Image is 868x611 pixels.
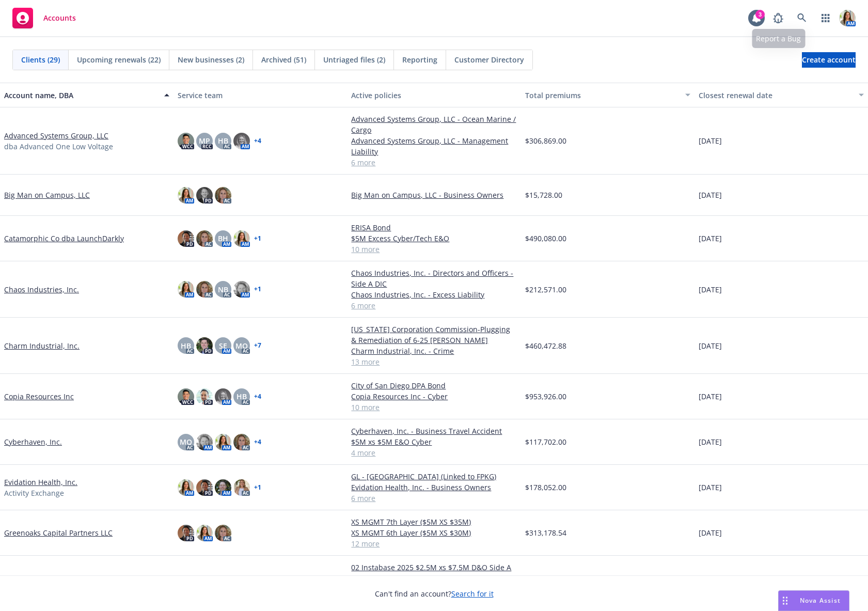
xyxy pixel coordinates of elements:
[178,230,194,247] img: photo
[218,233,228,244] span: BH
[351,493,516,504] a: 6 more
[4,190,90,200] a: Big Man on Campus, LLC
[196,337,213,354] img: photo
[525,436,566,447] span: $117,702.00
[219,340,227,351] span: SE
[4,340,80,351] a: Charm Industrial, Inc.
[525,233,566,244] span: $490,080.00
[233,230,250,247] img: photo
[351,346,516,356] a: Charm Industrial, Inc. - Crime
[699,90,853,101] div: Closest renewal date
[196,281,213,297] img: photo
[4,391,74,402] a: Copia Resources Inc
[215,388,231,405] img: photo
[351,516,516,527] a: XS MGMT 7th Layer ($5M XS $35M)
[4,436,62,447] a: Cyberhaven, Inc.
[699,135,722,146] span: [DATE]
[699,527,722,538] span: [DATE]
[351,90,516,101] div: Active policies
[525,190,562,200] span: $15,728.00
[178,479,194,496] img: photo
[351,157,516,168] a: 6 more
[4,477,77,488] a: Evidation Health, Inc.
[351,289,516,300] a: Chaos Industries, Inc. - Excess Liability
[178,388,194,405] img: photo
[699,190,722,200] span: [DATE]
[215,479,231,496] img: photo
[196,230,213,247] img: photo
[254,439,261,445] a: + 4
[4,284,79,295] a: Chaos Industries, Inc.
[525,135,566,146] span: $306,869.00
[233,479,250,496] img: photo
[4,130,108,141] a: Advanced Systems Group, LLC
[778,590,849,611] button: Nova Assist
[254,138,261,144] a: + 4
[261,54,306,65] span: Archived (51)
[351,135,516,157] a: Advanced Systems Group, LLC - Management Liability
[768,8,788,28] a: Report a Bug
[196,479,213,496] img: photo
[347,83,520,107] button: Active policies
[178,133,194,149] img: photo
[375,588,494,599] span: Can't find an account?
[77,54,161,65] span: Upcoming renewals (22)
[178,90,343,101] div: Service team
[699,436,722,447] span: [DATE]
[218,284,228,295] span: NB
[351,244,516,255] a: 10 more
[699,284,722,295] span: [DATE]
[699,233,722,244] span: [DATE]
[178,54,244,65] span: New businesses (2)
[755,10,765,19] div: 3
[402,54,437,65] span: Reporting
[792,8,812,28] a: Search
[351,300,516,311] a: 6 more
[351,114,516,135] a: Advanced Systems Group, LLC - Ocean Marine / Cargo
[800,596,841,605] span: Nova Assist
[196,525,213,541] img: photo
[351,527,516,538] a: XS MGMT 6th Layer ($5M XS $30M)
[351,391,516,402] a: Copia Resources Inc - Cyber
[699,340,722,351] span: [DATE]
[351,447,516,458] a: 4 more
[351,356,516,367] a: 13 more
[525,527,566,538] span: $313,178.54
[181,340,191,351] span: HB
[779,591,792,610] div: Drag to move
[525,90,679,101] div: Total premiums
[351,190,516,200] a: Big Man on Campus, LLC - Business Owners
[215,434,231,450] img: photo
[351,436,516,447] a: $5M xs $5M E&O Cyber
[699,391,722,402] span: [DATE]
[839,10,856,26] img: photo
[351,538,516,549] a: 12 more
[521,83,695,107] button: Total premiums
[351,426,516,436] a: Cyberhaven, Inc. - Business Travel Accident
[233,281,250,297] img: photo
[254,394,261,400] a: + 4
[196,434,213,450] img: photo
[351,471,516,482] a: GL - [GEOGRAPHIC_DATA] (Linked to FPKG)
[233,133,250,149] img: photo
[215,187,231,203] img: photo
[235,340,248,351] span: MQ
[254,236,261,242] a: + 1
[180,436,192,447] span: MQ
[43,14,76,22] span: Accounts
[351,268,516,289] a: Chaos Industries, Inc. - Directors and Officers - Side A DIC
[323,54,385,65] span: Untriaged files (2)
[351,233,516,244] a: $5M Excess Cyber/Tech E&O
[215,525,231,541] img: photo
[21,54,60,65] span: Clients (29)
[196,187,213,203] img: photo
[4,233,124,244] a: Catamorphic Co dba LaunchDarkly
[699,482,722,493] span: [DATE]
[4,527,113,538] a: Greenoaks Capital Partners LLC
